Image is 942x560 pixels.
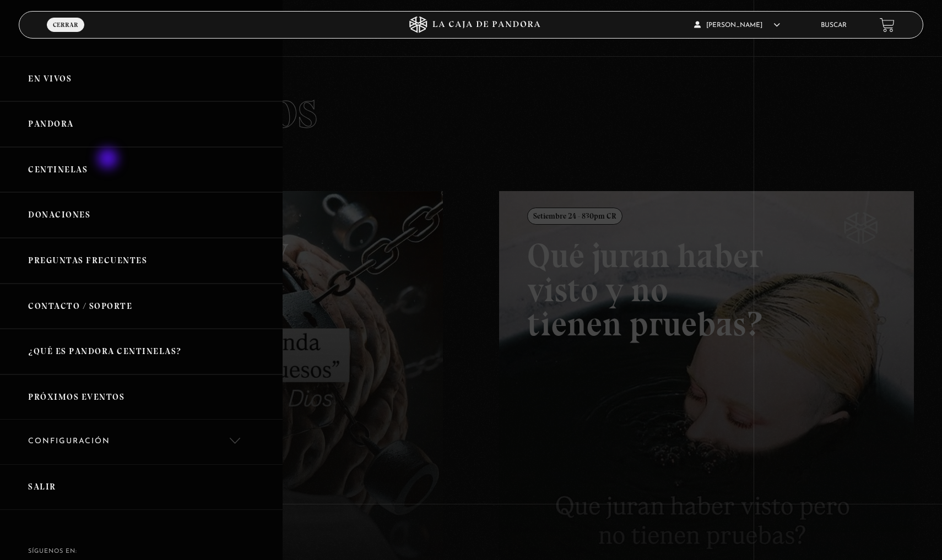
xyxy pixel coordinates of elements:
a: View your shopping cart [880,18,895,32]
span: Cerrar [53,21,78,28]
a: Buscar [821,22,847,29]
span: Menu [57,31,75,39]
span: [PERSON_NAME] [694,22,780,29]
h4: SÍguenos en: [28,548,254,554]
